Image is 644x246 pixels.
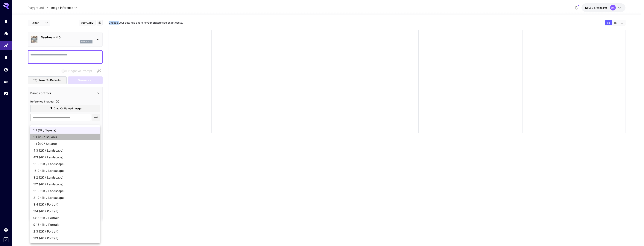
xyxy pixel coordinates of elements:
span: 3:4 (4K / Portrait) [33,209,97,213]
span: 16:9 (4K / Landscape) [33,168,97,173]
span: 3:2 (4K / Landscape) [33,182,97,186]
span: 1:1 (2K / Square) [33,135,97,139]
span: 2:3 (4K / Portrait) [33,236,97,240]
span: 3:2 (2K / Landscape) [33,175,97,180]
span: 16:9 (2K / Landscape) [33,162,97,166]
span: 21:9 (2K / Landscape) [33,189,97,193]
span: 1:1 (1K / Square) [33,128,97,132]
span: 1:1 (4K / Square) [33,141,97,146]
span: 2:3 (2K / Portrait) [33,229,97,234]
span: 9:16 (4K / Portrait) [33,222,97,227]
span: 4:3 (4K / Landscape) [33,155,97,159]
span: 21:9 (4K / Landscape) [33,195,97,200]
span: 9:16 (2K / Portrait) [33,216,97,220]
span: 4:3 (2K / Landscape) [33,148,97,153]
span: 3:4 (2K / Portrait) [33,202,97,207]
